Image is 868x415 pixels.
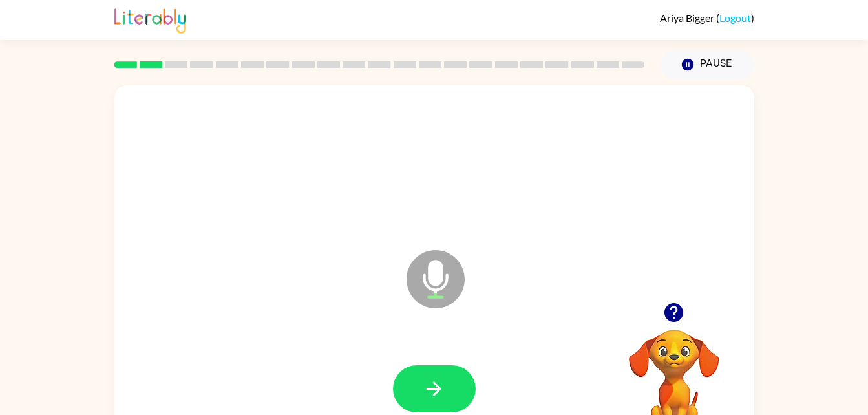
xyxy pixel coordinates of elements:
[114,5,186,34] img: Literably
[660,12,716,24] span: Ariya Bigger
[719,12,751,24] a: Logout
[661,50,754,80] button: Pause
[660,12,754,24] div: ( )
